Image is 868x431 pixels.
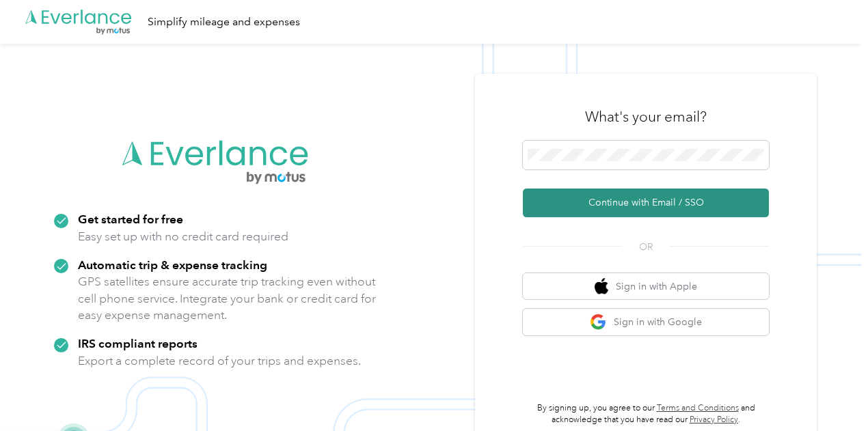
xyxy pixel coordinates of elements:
[78,352,361,370] p: Export a complete record of your trips and expenses.
[148,14,300,31] div: Simplify mileage and expenses
[78,258,267,272] strong: Automatic trip & expense tracking
[523,402,769,426] p: By signing up, you agree to our and acknowledge that you have read our .
[585,107,707,126] h3: What's your email?
[523,189,769,217] button: Continue with Email / SSO
[78,336,198,350] strong: IRS compliant reports
[78,273,377,324] p: GPS satellites ensure accurate trip tracking even without cell phone service. Integrate your bank...
[78,212,183,226] strong: Get started for free
[657,403,739,413] a: Terms and Conditions
[690,415,738,425] a: Privacy Policy
[523,273,769,300] button: apple logoSign in with Apple
[622,240,670,254] span: OR
[523,309,769,335] button: google logoSign in with Google
[595,278,608,295] img: apple logo
[590,314,607,331] img: google logo
[78,228,288,245] p: Easy set up with no credit card required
